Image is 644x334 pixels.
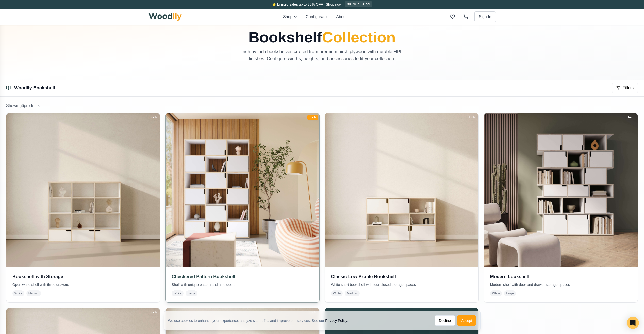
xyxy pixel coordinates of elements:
[331,290,343,296] span: White
[490,273,632,280] h3: Modern bookshelf
[331,273,472,280] h3: Classic Low Profile Bookshelf
[172,290,184,296] span: White
[504,290,516,296] span: Large
[626,115,637,120] div: Inch
[322,29,396,46] span: Collection
[307,115,318,120] div: Inch
[325,113,478,267] img: Classic Low Profile Bookshelf
[12,273,154,280] h3: Bookshelf with Storage
[457,315,476,326] button: Accept
[331,282,472,287] p: White short bookshelf with four closed storage spaces
[6,113,160,267] img: Bookshelf with Storage
[168,318,352,323] div: We use cookies to enhance your experience, analyze site traffic, and improve our services. See our .
[162,109,323,271] img: Checkered Pattern Bookshelf
[208,30,436,45] h1: Bookshelf
[307,310,318,315] div: Inch
[186,290,197,296] span: Large
[467,115,477,120] div: Inch
[26,290,41,296] span: Medium
[325,318,347,323] a: Privacy Policy
[435,315,455,326] button: Decline
[627,317,639,329] div: Open Intercom Messenger
[283,14,298,20] button: Shop
[6,103,638,109] p: Showing 6 product s
[14,85,55,90] a: Woodlly Bookshelf
[148,13,182,21] img: Woodlly
[172,273,313,280] h3: Checkered Pattern Bookshelf
[148,115,159,120] div: Inch
[326,2,342,6] a: Shop now
[345,1,372,7] div: 0d 10:59:51
[272,2,326,6] span: 🌟 Limited sales up to 35% OFF –
[12,282,154,287] p: Open white shelf with three drawers
[345,290,360,296] span: Medium
[474,11,496,22] button: Sign In
[336,14,347,20] button: About
[490,282,632,287] p: Modern shelf with door and drawer storage spaces
[237,48,407,62] p: Inch by inch bookshelves crafted from premium birch plywood with durable HPL finishes. Configure ...
[612,83,638,93] button: Filters
[172,282,313,287] p: Shelf with unique pattern and nine doors
[622,85,634,91] span: Filters
[12,290,24,296] span: White
[148,310,159,315] div: Inch
[484,113,638,267] img: Modern bookshelf
[306,14,328,20] button: Configurator
[490,290,502,296] span: White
